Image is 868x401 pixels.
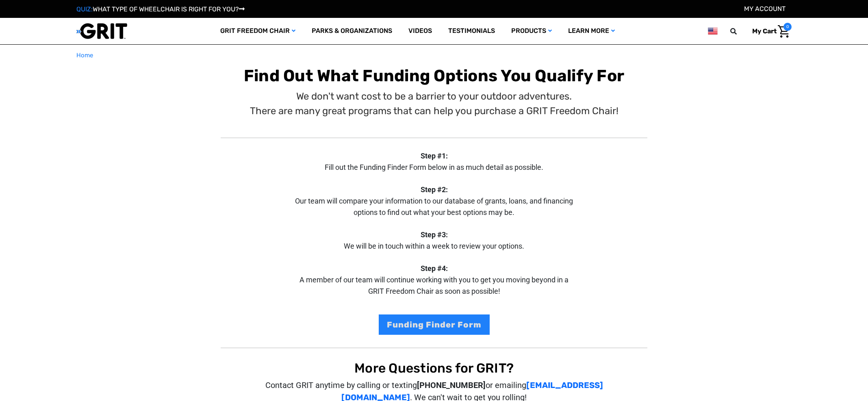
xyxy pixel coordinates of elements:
[304,18,400,44] a: Parks & Organizations
[734,23,746,40] input: Search
[76,51,93,60] a: Home
[325,163,543,171] span: Fill out the Funding Finder Form below in as much detail as possible.
[212,18,304,44] a: GRIT Freedom Chair
[778,25,790,38] img: Cart
[421,230,448,239] strong: Step #3:
[400,18,440,44] a: Videos
[344,242,524,250] span: We will be in touch within a week to review your options.
[744,5,786,13] a: Account
[250,89,618,104] p: We don't want cost to be a barrier to your outdoor adventures.
[752,27,777,35] span: My Cart
[250,104,618,118] p: There are many great programs that can help you purchase a GRIT Freedom Chair!
[76,5,93,13] span: QUIZ:
[440,18,503,44] a: Testimonials
[783,23,792,31] span: 0
[76,52,93,59] span: Home
[421,185,448,194] strong: Step #2:
[421,152,448,160] strong: Step #1:
[708,26,718,36] img: us.png
[295,197,573,217] span: Our team will compare your information to our database of grants, loans, and financing options to...
[746,23,792,40] a: Cart with 0 items
[76,23,127,39] img: GRIT All-Terrain Wheelchair and Mobility Equipment
[379,314,490,335] a: Funding Finder Form
[354,360,514,376] span: More Questions for GRIT?
[503,18,560,44] a: Products
[76,51,792,60] nav: Breadcrumb
[76,5,245,13] a: QUIZ:WHAT TYPE OF WHEELCHAIR IS RIGHT FOR YOU?
[244,66,624,85] b: Find Out What Funding Options You Qualify For
[560,18,623,44] a: Learn More
[299,275,569,295] span: A member of our team will continue working with you to get you moving beyond in a GRIT Freedom Ch...
[421,264,448,273] strong: Step #4:
[417,380,486,390] strong: [PHONE_NUMBER]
